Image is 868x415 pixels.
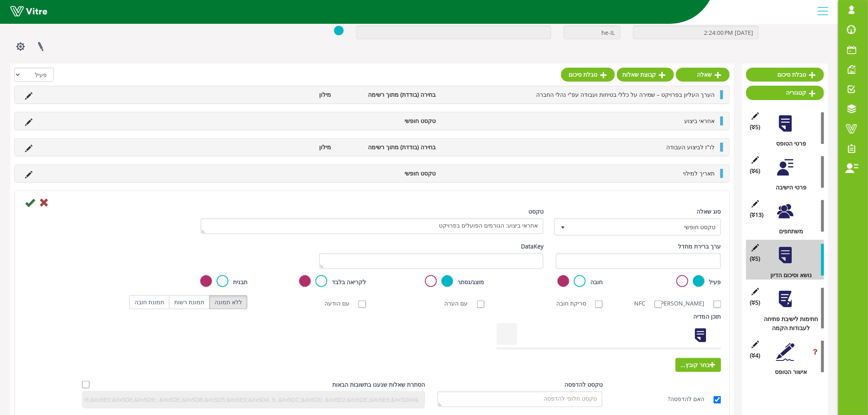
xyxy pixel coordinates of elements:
[750,123,761,132] span: (5 )
[694,312,721,321] label: תוכן המדיה
[714,301,721,308] input: [PERSON_NAME]
[477,301,484,308] input: עם הערה
[746,68,824,82] a: טבלת סיכום
[676,68,730,82] a: שאלה
[233,278,247,287] label: תבנית
[332,278,366,287] label: לקריאה בלבד
[752,271,824,280] div: נושא וסיכום הדיון
[595,301,603,308] input: סריקת חובה
[667,143,715,151] span: לו"ז לביצוע העבודה
[82,381,89,388] input: Hide question based on answer
[324,299,358,308] label: עם הודעה
[678,242,721,251] label: ערך ברירת מחדל
[201,218,544,234] textarea: אחראי ביצוע: הגורמים הפועלים בפרויקט
[231,90,335,99] li: מילון
[674,299,713,308] label: [PERSON_NAME]
[746,86,824,100] a: קטגוריה
[685,117,715,125] span: אחראי ביצוע
[332,380,425,389] label: הסתרת שאלות שנענו בתשובות הבאות
[445,299,476,308] label: עם הערה
[676,358,721,372] span: בחר קובץ...
[564,380,603,389] label: טקסט להדפסה
[231,143,335,152] li: מילון
[750,166,761,176] span: (6 )
[335,169,440,178] li: טקסט חופשי
[714,396,721,404] input: האם להדפסה?
[555,219,570,234] span: select
[590,278,603,287] label: חובה
[697,207,721,216] label: סוג שאלה
[561,68,615,82] a: טבלת סיכום
[334,25,344,36] img: yes
[750,298,761,307] span: (5 )
[750,254,761,263] span: (5 )
[521,242,544,251] label: DataKey
[169,295,210,309] label: תמונת רשות
[750,351,761,360] span: (4 )
[655,301,662,308] input: NFC
[528,207,544,216] label: טקסט
[683,169,715,177] span: תאריך למילוי
[458,278,484,287] label: מוצג/נסתר
[635,299,654,308] label: NFC
[752,183,824,192] div: פרטי הישיבה
[129,295,169,309] label: תמונת חובה
[570,219,720,234] span: טקסט חופשי
[359,301,366,308] input: עם הודעה
[536,91,715,98] span: הערך העליון בפרויקט – שמירה על כללי בטיחות ועבודה עפ"י נהלי החברה
[668,394,713,404] label: האם להדפסה?
[709,278,721,287] label: פעיל
[752,315,824,333] div: חתימות לישיבת פתיחה לעבודות הקמה
[556,299,594,308] label: סריקת חובה
[752,227,824,236] div: משתתפים
[209,295,247,309] label: ללא תמונה
[750,210,764,219] span: (13 )
[335,143,440,152] li: בחירה (בודדת) מתוך רשימה
[617,68,674,82] a: קבוצת שאלות
[335,116,440,125] li: טקסט חופשי
[335,90,440,99] li: בחירה (בודדת) מתוך רשימה
[752,367,824,376] div: אישור הטופס
[752,139,824,148] div: פרטי הטופס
